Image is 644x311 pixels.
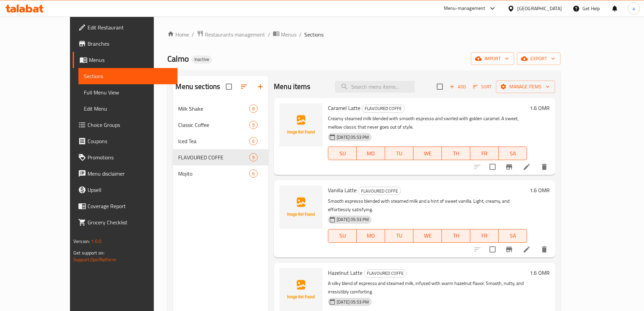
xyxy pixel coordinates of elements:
[473,149,496,158] span: FR
[470,147,499,160] button: FR
[249,153,258,161] div: items
[197,30,265,39] a: Restaurants management
[73,214,177,230] a: Grocery Checklist
[268,30,270,39] li: /
[388,149,411,158] span: TU
[471,82,493,92] button: Sort
[178,121,249,129] span: Classic Coffee
[88,23,172,31] span: Edit Restaurant
[192,57,212,62] span: Inactive
[178,153,249,161] span: FLAVOURED COFFE
[331,149,354,158] span: SU
[445,231,468,241] span: TH
[84,88,172,96] span: Full Menu View
[73,237,90,246] span: Version:
[273,30,296,39] a: Menus
[335,81,415,93] input: search
[334,299,372,305] span: [DATE] 05:53 PM
[357,229,385,243] button: MO
[364,269,407,277] div: FLAVOURED COFFE
[523,245,531,253] a: Edit menu item
[385,147,413,160] button: TU
[501,231,524,241] span: SA
[447,82,469,92] button: Add
[88,121,172,129] span: Choice Groups
[73,248,104,257] span: Get support on:
[447,82,469,92] span: Add item
[73,36,177,52] a: Branches
[485,242,500,257] span: Select to update
[78,101,177,117] a: Edit Menu
[358,187,401,195] span: FLAVOURED COFFE
[449,83,467,91] span: Add
[328,103,360,113] span: Caramel Latte
[175,82,220,92] h2: Menu sections
[442,147,470,160] button: TH
[476,54,509,63] span: import
[249,121,258,129] div: items
[249,137,258,145] div: items
[167,30,189,39] a: Home
[249,171,257,177] span: 6
[73,149,177,165] a: Promotions
[205,30,265,39] span: Restaurants management
[78,84,177,101] a: Full Menu View
[173,149,268,165] div: FLAVOURED COFFE9
[633,5,635,12] span: a
[252,79,268,95] button: Add section
[331,231,354,241] span: SU
[78,68,177,84] a: Sections
[274,82,311,92] h2: Menu items
[88,218,172,226] span: Grocery Checklist
[281,30,296,39] span: Menus
[362,105,404,112] span: FLAVOURED COFFE
[328,268,362,278] span: Hazelnut Latte
[328,185,357,195] span: Vanilla Latte
[328,279,527,296] p: A silky blend of espresso and steamed milk, infused with warm hazelnut flavor. Smooth, nutty, and...
[473,83,492,91] span: Sort
[236,79,252,95] span: Sort sections
[364,269,406,277] span: FLAVOURED COFFE
[91,237,101,246] span: 1.0.0
[173,165,268,182] div: Mojito6
[299,30,302,39] li: /
[357,147,385,160] button: MO
[249,105,258,113] div: items
[84,72,172,80] span: Sections
[442,229,470,243] button: TH
[73,117,177,133] a: Choice Groups
[536,241,552,258] button: delete
[73,52,177,68] a: Menus
[279,185,323,229] img: Vanilla Latte
[178,105,249,113] span: Milk Shake
[178,137,249,145] span: Iced Tea
[413,229,442,243] button: WE
[73,182,177,198] a: Upsell
[416,231,439,241] span: WE
[388,231,411,241] span: TU
[328,114,527,131] p: Creamy steamed milk blended with smooth espresso and swirled with golden caramel. A sweet, mellow...
[517,52,560,65] button: export
[88,40,172,48] span: Branches
[304,30,324,39] span: Sections
[249,154,257,161] span: 9
[501,83,550,91] span: Manage items
[523,163,531,171] a: Edit menu item
[279,103,323,147] img: Caramel Latte
[88,186,172,194] span: Upsell
[501,149,524,158] span: SA
[88,153,172,161] span: Promotions
[173,133,268,149] div: Iced Tea6
[416,149,439,158] span: WE
[358,187,401,195] div: FLAVOURED COFFE
[499,229,527,243] button: SA
[359,149,382,158] span: MO
[385,229,413,243] button: TU
[444,4,485,13] div: Menu-management
[470,229,499,243] button: FR
[469,82,496,92] span: Sort items
[328,147,357,160] button: SU
[73,165,177,182] a: Menu disclaimer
